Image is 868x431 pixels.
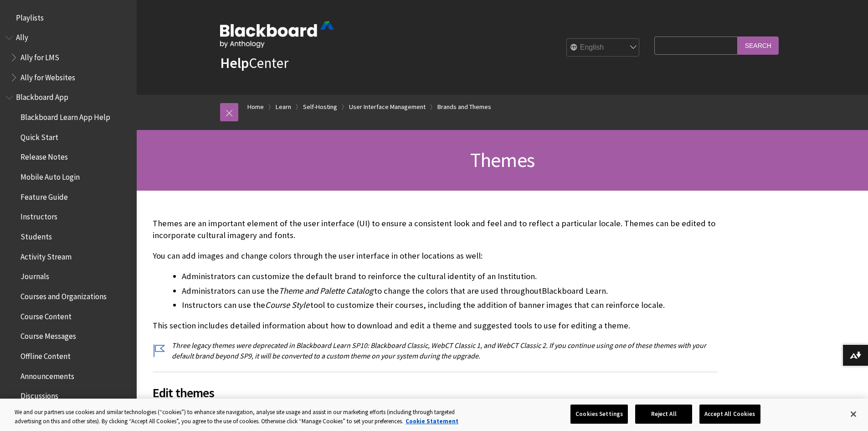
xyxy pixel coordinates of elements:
a: Home [247,101,264,113]
p: This section includes detailed information about how to download and edit a theme and suggested t... [153,320,718,332]
li: Administrators can use the to change the colors that are used throughout . [182,285,718,297]
select: Site Language Selector [567,39,640,57]
p: You can add images and change colors through the user interface in other locations as well: [153,250,718,262]
a: HelpCenter [220,54,288,72]
span: Edit themes [153,383,718,402]
strong: Help [220,54,249,72]
span: Quick Start [21,130,58,142]
span: Blackboard Learn App Help [21,109,110,122]
button: Reject All [635,405,692,424]
span: Discussions [21,388,58,400]
span: Ally [16,30,28,42]
nav: Book outline for Anthology Ally Help [5,30,131,85]
span: Release Notes [21,150,68,162]
li: Instructors can use the tool to customize their courses, including the addition of banner images ... [182,299,718,312]
span: Mobile Auto Login [21,169,80,182]
span: Students [21,229,52,241]
span: Course Content [21,309,72,321]
button: Accept All Cookies [699,405,760,424]
span: Ally for LMS [21,50,59,62]
input: Search [738,36,779,54]
div: We and our partners use cookies and similar technologies (“cookies”) to enhance site navigation, ... [15,408,478,426]
span: Playlists [16,10,44,22]
button: Close [843,404,863,424]
span: Theme and Palette Catalog [279,286,373,296]
span: Blackboard Learn [542,286,606,296]
a: Self-Hosting [303,101,337,113]
span: Journals [21,269,49,281]
a: User Interface Management [349,101,426,113]
li: Administrators can customize the default brand to reinforce the cultural identity of an Institution. [182,270,718,283]
a: Learn [276,101,291,113]
span: Ally for Websites [21,70,75,82]
nav: Book outline for Playlists [5,10,131,26]
span: Activity Stream [21,249,72,261]
p: Three legacy themes were deprecated in Blackboard Learn SP10: Blackboard Classic, WebCT Classic 1... [153,340,718,361]
span: Feature Guide [21,189,68,202]
span: Themes [470,147,534,172]
span: Offline Content [21,348,71,361]
span: Announcements [21,369,74,381]
span: Course Messages [21,329,76,341]
span: Instructors [21,209,57,222]
span: Course Style [265,300,309,310]
img: Blackboard by Anthology [220,21,334,48]
span: Blackboard App [16,90,68,102]
span: Courses and Organizations [21,289,107,301]
button: Cookies Settings [570,405,628,424]
p: Themes are an important element of the user interface (UI) to ensure a consistent look and feel a... [153,218,718,241]
a: Brands and Themes [437,101,491,113]
a: More information about your privacy, opens in a new tab [406,417,458,425]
